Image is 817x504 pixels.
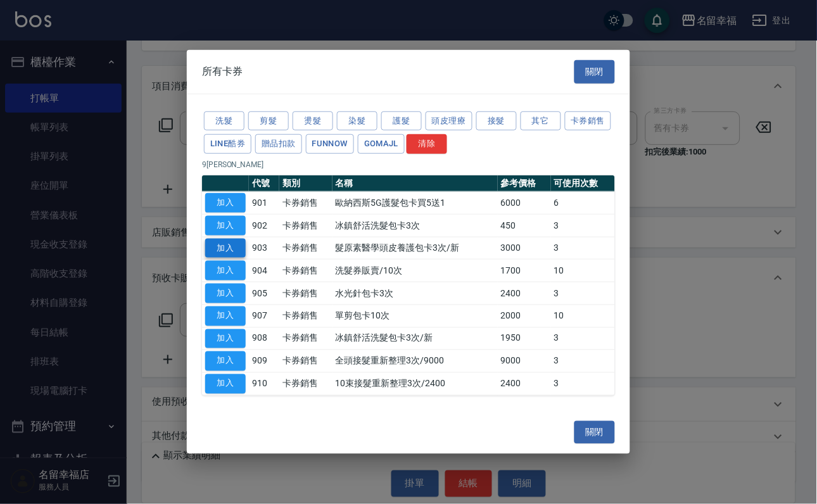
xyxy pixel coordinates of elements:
button: 其它 [521,111,561,130]
button: 關閉 [574,60,615,84]
td: 卡券銷售 [279,327,332,350]
td: 6 [551,191,615,214]
button: 關閉 [574,421,615,444]
button: 加入 [205,193,246,213]
button: GOMAJL [358,134,405,154]
button: 護髮 [381,111,422,130]
td: 卡券銷售 [279,350,332,373]
td: 全頭接髮重新整理3次/9000 [332,350,498,373]
button: 卡券銷售 [565,111,612,130]
td: 卡券銷售 [279,260,332,282]
button: 燙髮 [293,111,333,130]
td: 單剪包卡10次 [332,305,498,327]
td: 3 [551,350,615,373]
button: LINE酷券 [204,134,251,154]
td: 902 [249,214,279,237]
td: 水光針包卡3次 [332,282,498,305]
p: 9 [PERSON_NAME] [202,159,615,170]
td: 909 [249,350,279,373]
td: 髮原素醫學頭皮養護包卡3次/新 [332,237,498,260]
th: 代號 [249,175,279,192]
td: 卡券銷售 [279,237,332,260]
button: 接髮 [476,111,517,130]
td: 卡券銷售 [279,372,332,395]
td: 901 [249,191,279,214]
th: 參考價格 [498,175,551,192]
button: 染髮 [337,111,377,130]
button: 加入 [205,261,246,280]
button: 頭皮理療 [426,111,472,130]
td: 卡券銷售 [279,214,332,237]
td: 卡券銷售 [279,282,332,305]
td: 3 [551,327,615,350]
td: 1950 [498,327,551,350]
span: 所有卡券 [202,65,243,78]
td: 905 [249,282,279,305]
td: 卡券銷售 [279,305,332,327]
button: 剪髮 [248,111,289,130]
td: 9000 [498,350,551,373]
td: 3 [551,237,615,260]
td: 907 [249,305,279,327]
td: 3 [551,214,615,237]
td: 904 [249,260,279,282]
td: 2000 [498,305,551,327]
button: 加入 [205,238,246,258]
td: 3 [551,282,615,305]
td: 2400 [498,372,551,395]
th: 可使用次數 [551,175,615,192]
td: 910 [249,372,279,395]
td: 卡券銷售 [279,191,332,214]
td: 冰鎮舒活洗髮包卡3次/新 [332,327,498,350]
td: 903 [249,237,279,260]
td: 6000 [498,191,551,214]
button: 洗髮 [204,111,244,130]
button: 清除 [407,134,447,154]
th: 類別 [279,175,332,192]
button: 加入 [205,284,246,303]
button: FUNNOW [306,134,354,154]
button: 贈品扣款 [255,134,302,154]
td: 2400 [498,282,551,305]
td: 冰鎮舒活洗髮包卡3次 [332,214,498,237]
td: 908 [249,327,279,350]
td: 10束接髮重新整理3次/2400 [332,372,498,395]
button: 加入 [205,306,246,326]
td: 10 [551,305,615,327]
td: 洗髮券販賣/10次 [332,260,498,282]
button: 加入 [205,216,246,236]
td: 3000 [498,237,551,260]
td: 1700 [498,260,551,282]
th: 名稱 [332,175,498,192]
button: 加入 [205,329,246,348]
td: 歐納西斯5G護髮包卡買5送1 [332,191,498,214]
button: 加入 [205,374,246,394]
td: 450 [498,214,551,237]
td: 3 [551,372,615,395]
td: 10 [551,260,615,282]
button: 加入 [205,351,246,371]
